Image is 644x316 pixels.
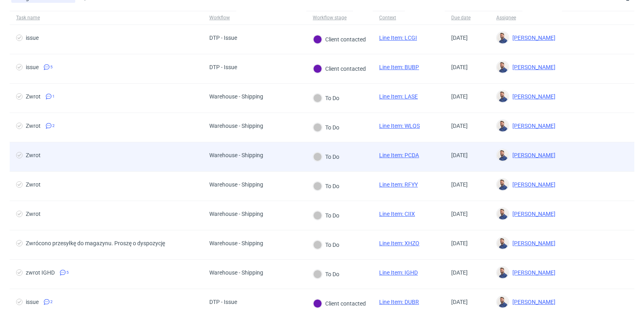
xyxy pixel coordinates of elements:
span: [DATE] [451,35,468,41]
img: Michał Rachański [497,32,508,43]
img: Michał Rachański [497,150,508,161]
a: Line Item: CIIX [379,211,415,217]
span: [DATE] [451,181,468,188]
img: Michał Rachański [497,62,508,73]
img: Michał Rachański [497,296,508,308]
span: [PERSON_NAME] [509,299,555,305]
a: Line Item: IGHD [379,269,418,276]
img: Michał Rachański [497,91,508,102]
span: 1 [52,93,55,100]
a: Line Item: WLQS [379,123,420,129]
span: [PERSON_NAME] [509,211,555,217]
a: Line Item: LCGI [379,35,417,41]
div: zwrot IGHD [26,269,55,276]
div: Warehouse - Shipping [209,152,263,158]
span: 2 [50,299,53,305]
span: [PERSON_NAME] [509,269,555,276]
span: [DATE] [451,152,468,158]
div: Warehouse - Shipping [209,269,263,276]
div: DTP - Issue [209,299,237,305]
span: [PERSON_NAME] [509,181,555,188]
div: Assignee [496,14,516,21]
div: Zwrot [26,211,41,217]
div: issue [26,64,39,70]
div: Warehouse - Shipping [209,240,263,246]
span: [DATE] [451,93,468,100]
span: [PERSON_NAME] [509,64,555,70]
span: 2 [52,123,55,129]
span: [DATE] [451,123,468,129]
a: Line Item: RFYY [379,181,418,188]
span: [PERSON_NAME] [509,123,555,129]
a: Line Item: BUBP [379,64,419,70]
div: Warehouse - Shipping [209,93,263,100]
div: DTP - Issue [209,35,237,41]
div: Zwrot [26,93,41,100]
div: Workflow [209,14,230,21]
div: Warehouse - Shipping [209,211,263,217]
div: issue [26,35,39,41]
span: [DATE] [451,299,468,305]
span: [DATE] [451,269,468,276]
span: 5 [50,64,53,70]
img: Michał Rachański [497,238,508,249]
span: Due date [451,14,483,21]
a: Line Item: DUBR [379,299,419,305]
div: To Do [313,240,339,249]
span: [DATE] [451,240,468,246]
span: [PERSON_NAME] [509,240,555,246]
span: [DATE] [451,64,468,70]
div: Zwrot [26,152,41,158]
img: Michał Rachański [497,208,508,220]
img: Michał Rachański [497,179,508,190]
div: To Do [313,94,339,103]
div: To Do [313,270,339,279]
img: Michał Rachański [497,267,508,278]
div: Zwrócono przesyłkę do magazynu. Proszę o dyspozycję [26,240,165,246]
span: [PERSON_NAME] [509,93,555,100]
img: Michał Rachański [497,120,508,131]
a: Line Item: PCDA [379,152,419,158]
span: [PERSON_NAME] [509,35,555,41]
a: Line Item: LASE [379,93,418,100]
span: Task name [16,14,196,21]
div: Warehouse - Shipping [209,123,263,129]
div: Zwrot [26,123,41,129]
div: Context [379,14,398,21]
div: Zwrot [26,181,41,188]
div: Client contacted [313,64,366,73]
div: DTP - Issue [209,64,237,70]
div: To Do [313,123,339,132]
span: [DATE] [451,211,468,217]
div: issue [26,299,39,305]
span: [PERSON_NAME] [509,152,555,158]
div: To Do [313,152,339,161]
div: Client contacted [313,299,366,308]
div: Client contacted [313,35,366,44]
div: To Do [313,211,339,220]
div: Warehouse - Shipping [209,181,263,188]
span: 5 [66,269,69,276]
div: To Do [313,182,339,191]
div: Workflow stage [313,14,347,21]
a: Line Item: XHZO [379,240,419,246]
